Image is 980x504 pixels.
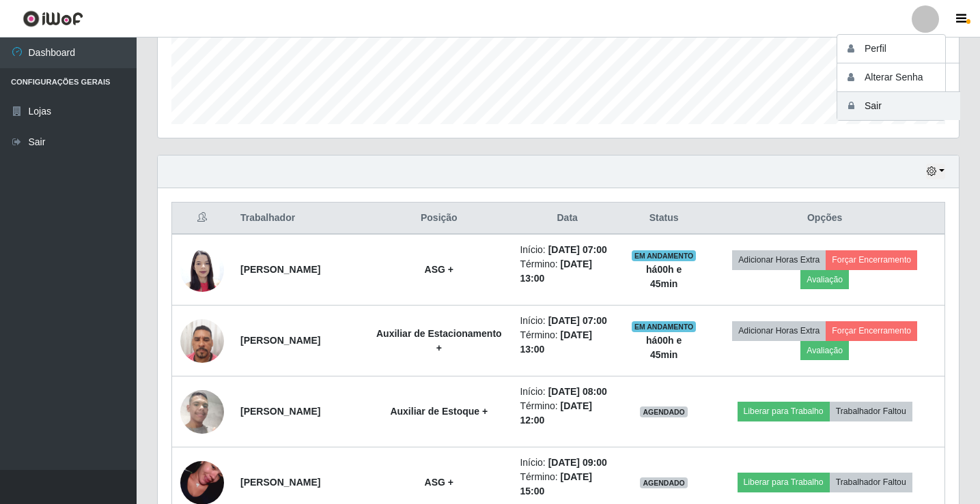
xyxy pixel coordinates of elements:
[23,10,83,27] img: CoreUI Logo
[240,477,320,488] strong: [PERSON_NAME]
[520,243,615,257] li: Início:
[232,203,366,235] th: Trabalhador
[180,363,224,460] img: 1722379752975.jpeg
[623,203,705,235] th: Status
[520,328,615,357] li: Término:
[520,385,615,399] li: Início:
[548,457,607,468] time: [DATE] 09:00
[640,477,688,488] span: AGENDADO
[646,335,682,360] strong: há 00 h e 45 min
[390,406,488,417] strong: Auxiliar de Estoque +
[837,35,960,63] button: Perfil
[548,244,607,255] time: [DATE] 07:00
[240,264,320,275] strong: [PERSON_NAME]
[520,257,615,286] li: Término:
[837,92,960,120] button: Sair
[738,402,830,421] button: Liberar para Trabalho
[826,321,917,340] button: Forçar Encerramento
[366,203,512,235] th: Posição
[425,477,453,488] strong: ASG +
[646,264,682,289] strong: há 00 h e 45 min
[705,203,944,235] th: Opções
[520,470,615,499] li: Término:
[520,456,615,470] li: Início:
[376,328,502,353] strong: Auxiliar de Estacionamento +
[837,63,960,92] button: Alterar Senha
[732,321,826,340] button: Adicionar Horas Extra
[240,335,320,346] strong: [PERSON_NAME]
[826,250,917,269] button: Forçar Encerramento
[632,250,697,261] span: EM ANDAMENTO
[240,406,320,417] strong: [PERSON_NAME]
[738,473,830,492] button: Liberar para Trabalho
[512,203,623,235] th: Data
[548,315,607,326] time: [DATE] 07:00
[640,406,688,417] span: AGENDADO
[425,264,453,275] strong: ASG +
[830,473,912,492] button: Trabalhador Faltou
[520,399,615,428] li: Término:
[830,402,912,421] button: Trabalhador Faltou
[800,341,849,360] button: Avaliação
[180,312,224,370] img: 1735300261799.jpeg
[520,314,615,328] li: Início:
[548,386,607,397] time: [DATE] 08:00
[732,250,826,269] button: Adicionar Horas Extra
[180,241,224,299] img: 1732967695446.jpeg
[632,321,697,332] span: EM ANDAMENTO
[800,270,849,289] button: Avaliação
